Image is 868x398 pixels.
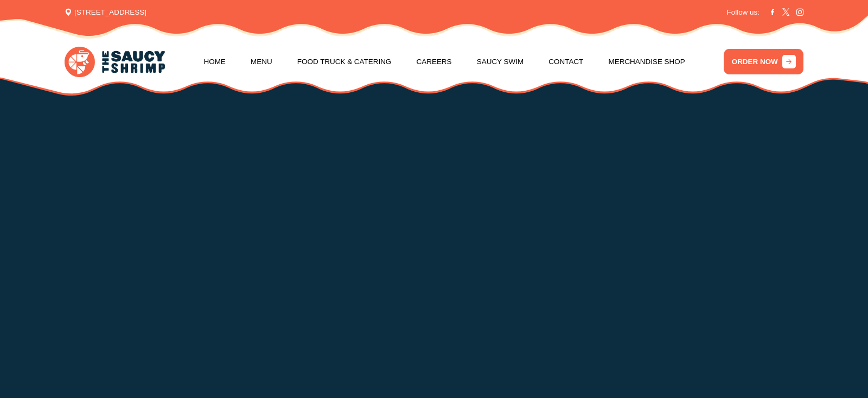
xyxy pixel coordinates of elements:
[65,47,165,77] img: logo
[65,7,146,18] span: [STREET_ADDRESS]
[251,41,272,83] a: Menu
[68,196,423,368] div: 1 / 3
[477,41,524,83] a: Saucy Swim
[203,41,225,83] a: Home
[724,49,803,74] a: ORDER NOW
[726,7,759,18] span: Follow us:
[423,196,778,327] div: 2 / 3
[297,41,391,83] a: Food Truck & Catering
[548,41,583,83] a: Contact
[609,41,685,83] a: Merchandise Shop
[417,41,452,83] a: Careers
